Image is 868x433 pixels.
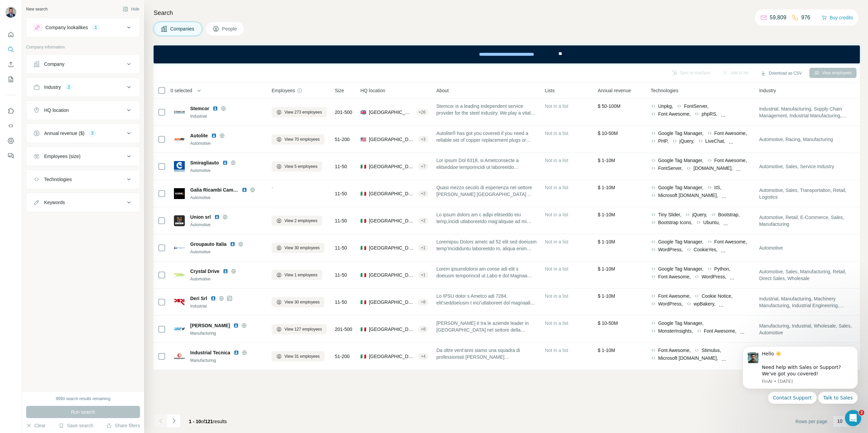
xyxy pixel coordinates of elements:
span: $ 1-10M [598,185,615,190]
span: WordPress, [702,273,726,280]
span: IIS, [714,184,722,191]
span: Automotive, Sales, Service Industry [759,163,834,170]
span: Font Awesome, [714,157,747,164]
img: LinkedIn logo [230,241,235,247]
iframe: Intercom notifications message [732,338,868,430]
div: Industry [44,84,61,91]
img: LinkedIn logo [211,133,217,138]
span: Ubuntu, [703,219,720,226]
span: 51-200 [335,353,350,360]
img: Logo of Groupauto Italia [174,242,185,253]
span: [GEOGRAPHIC_DATA], [GEOGRAPHIC_DATA], [GEOGRAPHIC_DATA] [369,244,415,251]
span: [GEOGRAPHIC_DATA], [GEOGRAPHIC_DATA], [GEOGRAPHIC_DATA] [369,109,413,116]
span: Groupauto Italia [190,241,226,248]
span: 11-50 [335,244,347,251]
span: 🇬🇧 [360,109,366,116]
span: Da oltre vent’anni siamo una squadra di professionisti [PERSON_NAME] [PERSON_NAME] delle persone ... [436,347,537,360]
span: $ 1-10M [598,348,615,353]
div: + 2 [418,218,428,224]
div: 9990 search results remaining [56,396,111,402]
button: View 70 employees [272,134,324,144]
span: 🇮🇹 [360,299,366,306]
span: View 127 employees [284,326,322,332]
img: LinkedIn logo [213,106,218,111]
div: + 2 [418,191,428,197]
img: Logo of Galia Ricambi Camion [174,188,185,199]
div: + 1 [418,245,428,251]
span: View 2 employees [284,218,317,224]
button: Keywords [26,194,140,211]
img: Logo of Carlini Gomme [174,324,185,335]
span: Autolite [190,132,208,139]
span: $ 1-10M [598,158,615,163]
img: LinkedIn logo [211,296,216,301]
button: Annual revenue ($)3 [26,125,140,141]
span: View 31 employees [284,353,320,359]
span: View 30 employees [284,299,320,305]
button: Use Surfe API [5,120,16,132]
span: Manufacturing, Industrial, Wholesale, Sales, Automotive [759,322,860,336]
span: HQ location [360,87,385,94]
span: 0 selected [171,87,192,94]
button: View 30 employees [272,297,324,307]
span: Font Awesome, [714,238,747,245]
div: Automotive [190,168,263,174]
span: Automotive, Sales, Transportation, Retail, Logistics [759,187,860,200]
div: 2 [65,84,73,90]
span: Not in a list [545,239,568,244]
span: 2 [859,410,864,415]
button: Technologies [26,171,140,188]
div: Company [44,61,64,67]
button: My lists [5,73,16,85]
span: [PERSON_NAME] è tra le aziende leader in [GEOGRAPHIC_DATA] nel settore della distribuzione degli ... [436,320,537,333]
button: Employees (size) [26,148,140,164]
img: Logo of Union srl [174,215,185,226]
span: Unpkg, [658,103,673,110]
span: [GEOGRAPHIC_DATA], Roma Capitale, [GEOGRAPHIC_DATA] [369,272,415,278]
span: Not in a list [545,293,568,299]
span: Cookie Notice, [702,293,732,299]
span: Automotive, Sales, Manufacturing, Retail, Direct Sales, Wholesale [759,268,860,282]
img: Logo of Deri Srl [174,297,185,308]
span: Lists [545,87,555,94]
div: Keywords [44,199,65,206]
span: Font Awesome, [658,293,691,299]
span: Lorem ipsumdolorsi am conse adi elit s doeiusm temporincid ut Labo e dol Magnaa Enimad. M’veniamq... [436,265,537,279]
span: Not in a list [545,158,568,163]
span: Lo IPSU dolor s Ametco adi 7284, elit’seddoeiusm t inci’utlaboreet dol magnaaliq. En admini, ven ... [436,293,537,306]
span: Automotive, Retail, E-Commerce, Sales, Manufacturing [759,214,860,228]
div: + 3 [418,136,428,142]
span: MonsterInsights, [658,328,693,334]
span: results [189,419,227,424]
button: Save search [59,422,93,429]
span: Google Tag Manager, [658,157,704,164]
span: - [272,185,273,190]
iframe: Banner [154,45,860,63]
span: Not in a list [545,320,568,326]
span: phpRS, [702,111,717,117]
div: HQ location [44,107,69,114]
button: Buy credits [822,13,853,22]
span: [GEOGRAPHIC_DATA], [GEOGRAPHIC_DATA], [GEOGRAPHIC_DATA] [369,299,415,306]
span: jQuery, [679,138,694,144]
div: + 4 [418,353,428,359]
div: Manufacturing [190,357,263,363]
button: Dashboard [5,135,16,147]
img: Logo of Industrial Tecnica [174,351,185,362]
span: Font Awesome, [658,347,691,354]
span: 201-500 [335,109,352,116]
span: Stemcor is a leading independent service provider for the steel industry. We play a vital role, a... [436,103,537,116]
span: [PERSON_NAME] [190,322,230,329]
span: Quasi mezzo secolo di esperienza nel settore [PERSON_NAME] [GEOGRAPHIC_DATA][PERSON_NAME] risorsa... [436,184,537,198]
span: [GEOGRAPHIC_DATA], [GEOGRAPHIC_DATA], [GEOGRAPHIC_DATA] [369,353,415,360]
span: Smiragliauto [190,159,219,166]
div: Automotive [190,249,263,255]
button: View 2 employees [272,216,322,226]
span: $ 1-10M [598,293,615,299]
button: View 30 employees [272,243,324,253]
div: Automotive [190,195,263,201]
img: LinkedIn logo [234,350,239,355]
span: Bootstrap Icons, [658,219,692,226]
